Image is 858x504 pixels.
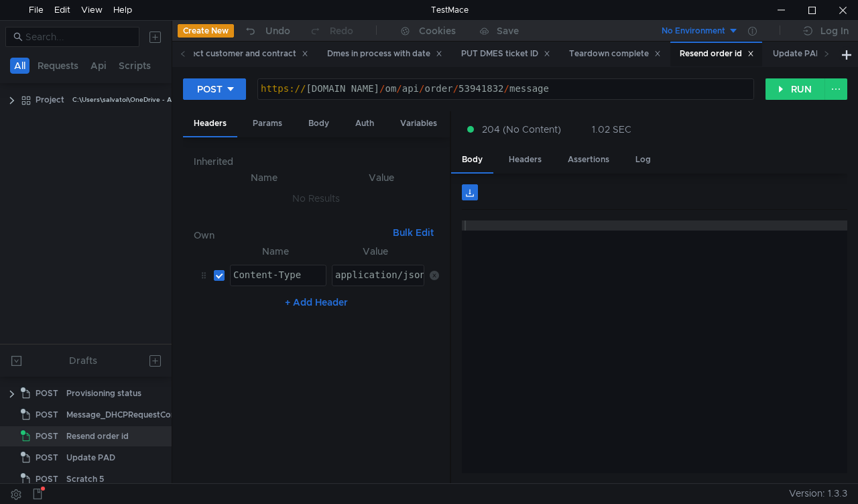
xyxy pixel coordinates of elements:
button: Redo [300,21,363,41]
div: Drafts [69,353,97,369]
div: Undo [265,23,290,39]
button: No Environment [646,20,739,42]
div: Cookies [419,23,456,39]
h6: Own [194,227,387,243]
span: POST [36,383,58,403]
div: Body [298,111,340,136]
div: Log [625,147,662,172]
div: Update PAD [66,448,115,468]
div: Void order and disconnect customer and contract [99,47,308,61]
button: Requests [34,58,82,74]
button: Scripts [115,58,155,74]
div: Project [36,90,64,110]
button: POST [183,78,246,100]
button: All [10,58,29,74]
div: Resend order id [680,47,754,61]
div: PUT DMES ticket ID [461,47,550,61]
div: No Environment [662,25,725,38]
span: POST [36,448,58,468]
button: Bulk Edit [387,225,439,241]
div: Assertions [557,147,620,172]
span: POST [36,405,58,425]
div: Update PAD [773,47,834,61]
button: Api [86,58,111,74]
div: Dmes in process with date [327,47,442,61]
th: Name [225,243,326,259]
span: POST [36,426,58,446]
span: 204 (No Content) [482,122,561,137]
div: Body [451,147,493,174]
div: Provisioning status [66,383,141,403]
span: POST [36,469,58,489]
button: + Add Header [280,294,353,310]
div: POST [197,82,223,97]
div: Scratch 5 [66,469,104,489]
div: Headers [498,147,552,172]
span: Version: 1.3.3 [789,484,847,503]
div: 1.02 SEC [592,123,631,135]
h6: Inherited [194,153,439,170]
div: Resend order id [66,426,129,446]
div: Log In [820,23,849,39]
th: Value [326,243,424,259]
th: Value [324,170,439,186]
div: Headers [183,111,237,137]
div: Auth [345,111,385,136]
button: RUN [765,78,825,100]
div: Message_DHCPRequestCompleted [66,405,204,425]
button: Create New [178,24,234,38]
div: Save [497,26,519,36]
div: Params [242,111,293,136]
input: Search... [25,29,131,44]
div: Teardown complete [569,47,661,61]
div: C:\Users\salvatoi\OneDrive - AMDOCS\Backup Folders\Documents\testmace\Project [72,90,344,110]
th: Name [204,170,324,186]
div: Redo [330,23,353,39]
nz-embed-empty: No Results [292,192,340,204]
button: Undo [234,21,300,41]
div: Variables [389,111,448,136]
